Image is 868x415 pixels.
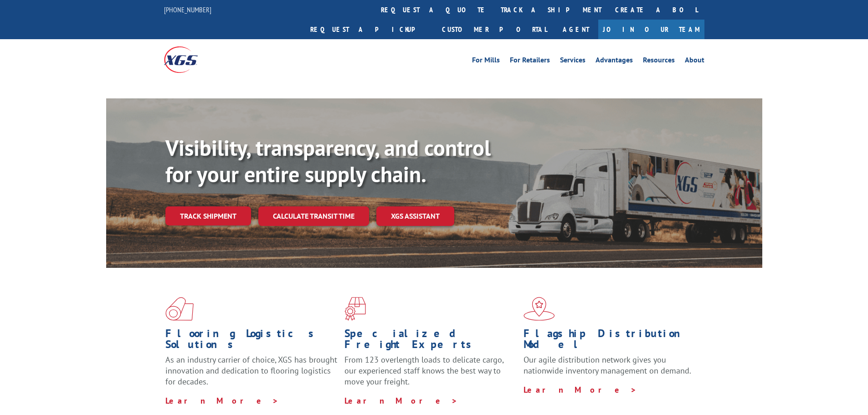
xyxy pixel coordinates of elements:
[524,384,637,395] a: Learn More >
[560,56,586,67] a: Services
[524,354,691,376] span: Our agile distribution network gives you nationwide inventory management on demand.
[643,56,675,67] a: Resources
[598,20,704,39] a: Join Our Team
[165,328,338,354] h1: Flooring Logistics Solutions
[165,395,279,406] a: Learn More >
[554,20,598,39] a: Agent
[596,56,633,67] a: Advantages
[685,56,704,67] a: About
[472,56,500,67] a: For Mills
[524,297,555,321] img: xgs-icon-flagship-distribution-model-red
[435,20,554,39] a: Customer Portal
[165,206,251,225] a: Track shipment
[165,133,491,188] b: Visibility, transparency, and control for your entire supply chain.
[510,56,550,67] a: For Retailers
[344,354,517,395] p: From 123 overlength loads to delicate cargo, our experienced staff knows the best way to move you...
[344,297,366,321] img: xgs-icon-focused-on-flooring-red
[344,395,458,406] a: Learn More >
[524,328,696,354] h1: Flagship Distribution Model
[376,206,454,226] a: XGS ASSISTANT
[258,206,369,226] a: Calculate transit time
[344,328,517,354] h1: Specialized Freight Experts
[303,20,435,39] a: Request a pickup
[164,5,211,14] a: [PHONE_NUMBER]
[165,354,337,387] span: As an industry carrier of choice, XGS has brought innovation and dedication to flooring logistics...
[165,297,194,321] img: xgs-icon-total-supply-chain-intelligence-red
